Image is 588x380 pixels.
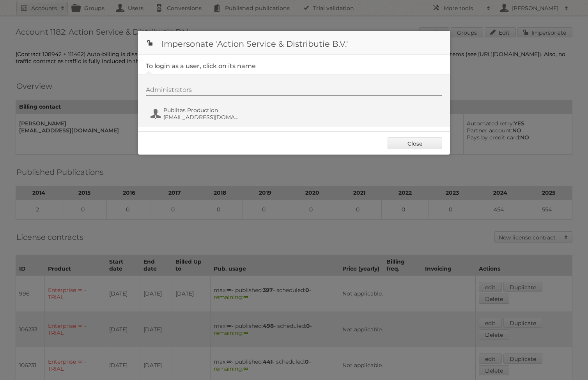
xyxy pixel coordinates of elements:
h1: Impersonate 'Action Service & Distributie B.V.' [138,31,450,55]
a: Close [388,137,442,149]
span: [EMAIL_ADDRESS][DOMAIN_NAME] [163,114,239,121]
button: Publitas Production [EMAIL_ADDRESS][DOMAIN_NAME] [150,106,241,121]
legend: To login as a user, click on its name [146,62,256,70]
div: Administrators [146,86,442,96]
span: Publitas Production [163,107,239,114]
